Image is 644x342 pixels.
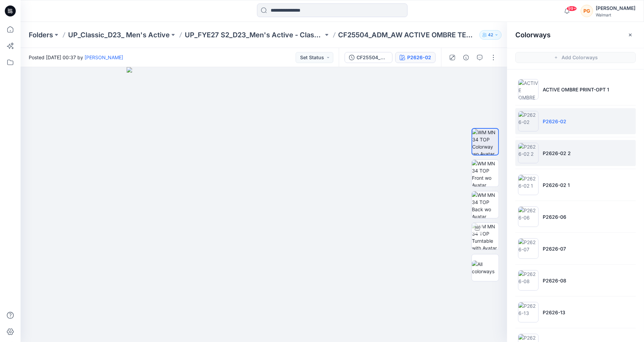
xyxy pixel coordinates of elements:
[29,30,53,40] a: Folders
[543,181,570,189] p: P2626-02 1
[518,302,539,322] img: P2626-13
[543,213,566,220] p: P2626-06
[472,223,499,250] img: WM MN 34 TOP Turntable with Avatar
[518,206,539,227] img: P2626-06
[472,261,499,275] img: All colorways
[472,191,499,218] img: WM MN 34 TOP Back wo Avatar
[338,30,477,40] p: CF25504_ADM_AW ACTIVE OMBRE TEE [DATE]
[127,67,401,342] img: eyJhbGciOiJIUzI1NiIsImtpZCI6IjAiLCJzbHQiOiJzZXMiLCJ0eXAiOiJKV1QifQ.eyJkYXRhIjp7InR5cGUiOiJzdG9yYW...
[596,4,635,12] div: [PERSON_NAME]
[543,118,566,125] p: P2626-02
[395,52,436,63] button: P2626-02
[479,30,502,40] button: 42
[472,160,499,187] img: WM MN 34 TOP Front wo Avatar
[518,270,539,291] img: P2626-08
[515,31,551,39] h2: Colorways
[596,12,635,17] div: Walmart
[357,54,388,61] div: CF25504_ADM_AW ACTIVE OMBRE TEE [DATE]
[567,6,577,11] span: 99+
[518,79,539,100] img: ACTIVE OMBRE PRINT-OPT 1
[543,245,566,252] p: P2626-07
[518,111,539,131] img: P2626-02
[488,31,493,39] p: 42
[543,309,565,316] p: P2626-13
[407,54,431,61] div: P2626-02
[543,150,571,157] p: P2626-02 2
[85,54,123,60] a: [PERSON_NAME]
[472,129,498,155] img: WM MN 34 TOP Colorway wo Avatar
[518,238,539,259] img: P2626-07
[185,30,323,40] a: UP_FYE27 S2_D23_Men's Active - Classic Fashion
[518,143,539,163] img: P2626-02 2
[543,277,566,284] p: P2626-08
[345,52,392,63] button: CF25504_ADM_AW ACTIVE OMBRE TEE [DATE]
[68,30,170,40] a: UP_Classic_D23_ Men's Active
[518,175,539,195] img: P2626-02 1
[581,5,593,17] div: PG
[543,86,609,93] p: ACTIVE OMBRE PRINT-OPT 1
[29,54,123,61] span: Posted [DATE] 00:37 by
[461,52,472,63] button: Details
